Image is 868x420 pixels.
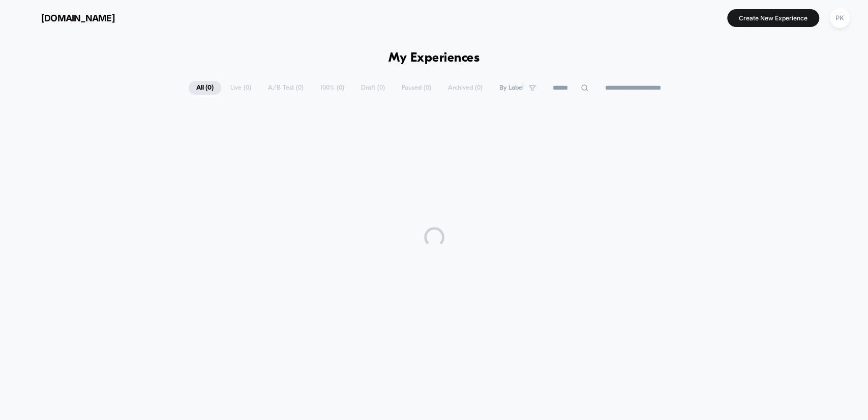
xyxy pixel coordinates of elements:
button: [DOMAIN_NAME] [15,10,118,26]
button: Create New Experience [727,9,819,27]
button: PK [827,8,853,29]
span: All ( 0 ) [189,81,221,95]
div: PK [830,8,850,28]
span: [DOMAIN_NAME] [41,13,115,23]
span: By Label [499,84,524,92]
h1: My Experiences [388,51,480,66]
